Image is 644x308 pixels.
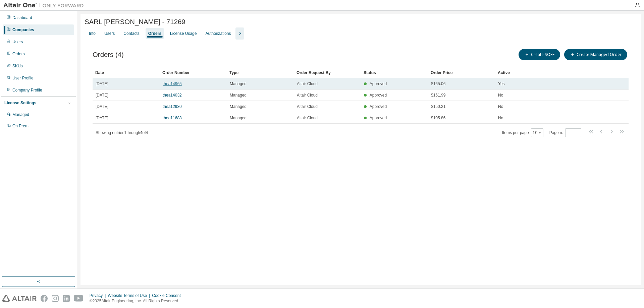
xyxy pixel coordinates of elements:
img: linkedin.svg [63,295,70,302]
img: instagram.svg [52,295,59,302]
span: [DATE] [96,115,108,121]
div: On Prem [12,123,29,129]
div: Type [229,67,291,78]
span: [DATE] [96,81,108,86]
img: youtube.svg [74,295,84,302]
div: Order Request By [297,67,358,78]
span: $165.06 [431,81,445,86]
p: © 2025 Altair Engineering, Inc. All Rights Reserved. [90,298,185,304]
span: Altair Cloud [297,104,318,109]
div: Cookie Consent [152,293,184,298]
div: SKUs [12,63,23,69]
button: Create SOFF [519,49,560,60]
span: Managed [230,81,247,86]
span: [DATE] [96,93,108,98]
span: No [498,93,503,98]
span: Managed [230,115,247,121]
img: altair_logo.svg [2,295,37,302]
img: facebook.svg [41,295,48,302]
button: 10 [533,130,542,135]
span: Showing entries 1 through 4 of 4 [96,130,148,135]
span: Approved [370,93,387,98]
div: Privacy [90,293,108,298]
div: Users [104,31,115,36]
div: Orders [148,31,161,36]
div: Order Price [431,67,492,78]
a: thea12930 [163,104,182,109]
span: [DATE] [96,104,108,109]
div: Info [89,31,96,36]
span: Approved [370,81,387,86]
div: Date [95,67,157,78]
a: thea11688 [163,116,182,120]
div: Authorizations [205,31,231,36]
button: Create Managed Order [564,49,627,60]
span: No [498,104,503,109]
span: $161.99 [431,93,445,98]
span: Managed [230,93,247,98]
span: Altair Cloud [297,81,318,86]
div: Companies [12,27,34,33]
span: Page n. [549,128,581,137]
div: License Usage [170,31,197,36]
div: Active [498,67,588,78]
div: Company Profile [12,87,42,93]
span: $150.21 [431,104,445,109]
span: No [498,115,503,121]
span: Orders (4) [93,51,124,59]
div: User Profile [12,75,34,81]
a: thea14965 [163,81,182,86]
a: thea14032 [163,93,182,98]
span: Approved [370,116,387,120]
span: Yes [498,81,505,86]
div: Managed [12,112,29,117]
span: SARL [PERSON_NAME] - 71269 [85,18,185,26]
div: Orders [12,51,25,57]
span: Approved [370,104,387,109]
div: Contacts [123,31,139,36]
div: Website Terms of Use [108,293,152,298]
div: Users [12,39,23,45]
span: $105.86 [431,115,445,121]
div: Order Number [162,67,224,78]
span: Altair Cloud [297,115,318,121]
div: Status [364,67,425,78]
div: License Settings [4,100,36,106]
span: Managed [230,104,247,109]
span: Altair Cloud [297,93,318,98]
div: Dashboard [12,15,32,20]
img: Altair One [3,2,87,9]
span: Items per page [502,128,543,137]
